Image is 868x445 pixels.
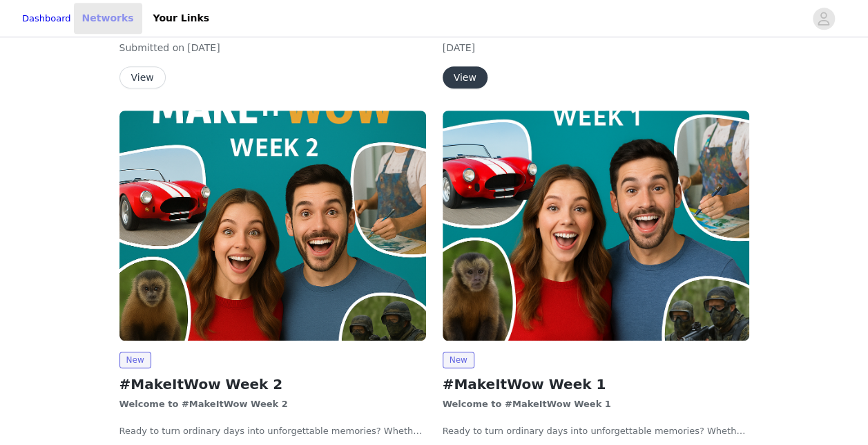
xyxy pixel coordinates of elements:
p: Ready to turn ordinary days into unforgettable memories? Whether you’re chasing thrills, enjoying... [443,424,749,438]
div: avatar [817,8,830,30]
strong: Welcome to #MakeItWow Week 1 [443,399,611,409]
img: wowcher.co.uk [119,111,426,341]
a: Dashboard [22,12,71,26]
span: Submitted on [119,42,185,53]
strong: Welcome to #MakeItWow Week 2 [119,399,288,409]
button: View [119,66,166,88]
h2: #MakeItWow Week 2 [119,374,426,395]
a: Your Links [145,3,218,34]
a: View [119,73,166,83]
span: New [119,352,151,368]
span: New [443,352,474,368]
a: Networks [74,3,142,34]
img: wowcher.co.uk [443,111,749,341]
span: [DATE] [443,42,475,53]
p: Ready to turn ordinary days into unforgettable memories? Whether you’re chasing thrills, enjoying... [119,424,426,438]
button: View [443,66,488,88]
span: [DATE] [187,42,220,53]
a: View [443,73,488,83]
h2: #MakeItWow Week 1 [443,374,749,395]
